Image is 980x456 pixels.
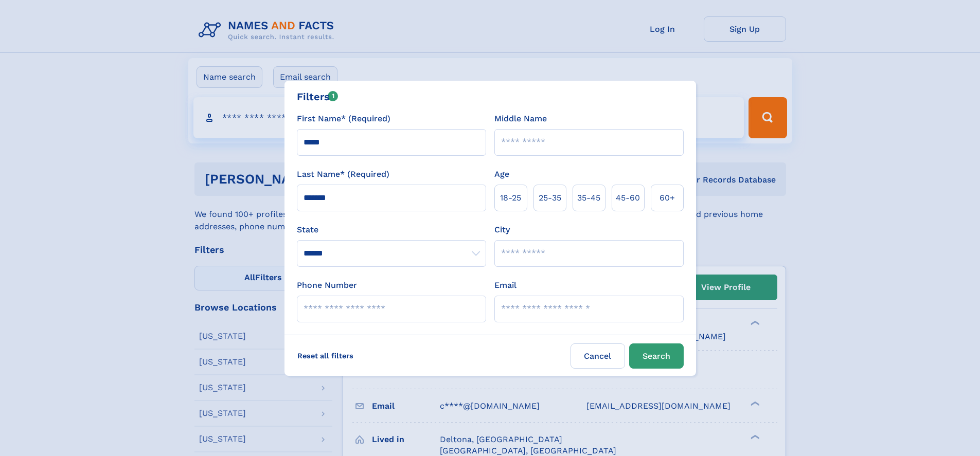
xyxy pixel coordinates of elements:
[494,224,510,236] label: City
[616,192,640,204] span: 45‑60
[539,192,561,204] span: 25‑35
[297,113,390,125] label: First Name* (Required)
[500,192,521,204] span: 18‑25
[629,343,684,369] button: Search
[297,224,486,236] label: State
[291,343,360,368] label: Reset all filters
[571,343,625,369] label: Cancel
[494,168,509,180] label: Age
[494,279,516,291] label: Email
[297,279,357,291] label: Phone Number
[577,192,600,204] span: 35‑45
[494,113,547,125] label: Middle Name
[297,168,389,180] label: Last Name* (Required)
[297,89,338,104] div: Filters
[660,192,675,204] span: 60+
